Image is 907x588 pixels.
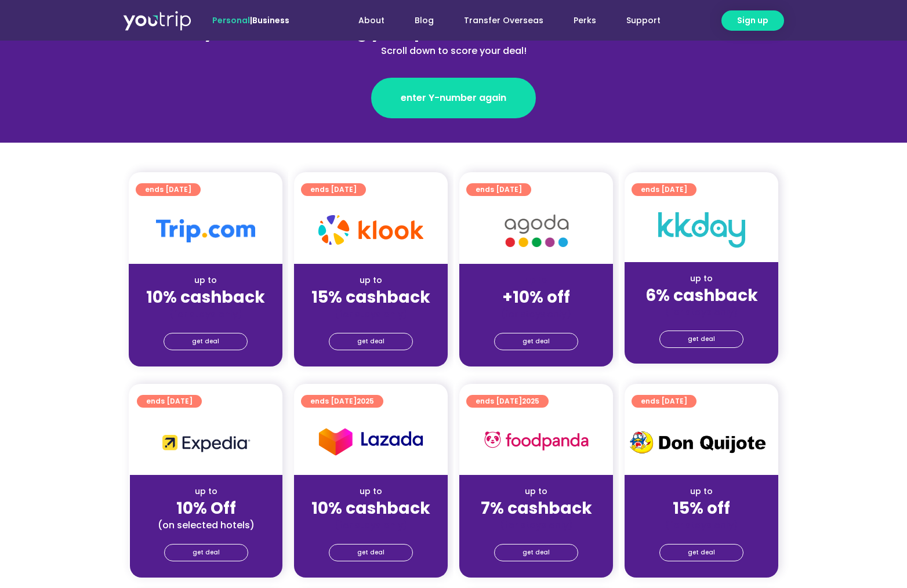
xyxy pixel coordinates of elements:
[357,396,374,406] span: 2025
[634,485,769,498] div: up to
[139,519,273,531] div: (on selected hotels)
[371,78,536,118] a: enter Y-number again
[137,395,202,408] a: ends [DATE]
[400,10,449,31] a: Blog
[310,395,374,408] span: ends [DATE]
[357,333,384,350] span: get deal
[310,183,357,196] span: ends [DATE]
[466,183,531,196] a: ends [DATE]
[502,286,570,308] strong: +10% off
[634,519,769,531] div: (for stays only)
[659,544,743,561] a: get deal
[481,497,592,520] strong: 7% cashback
[138,274,273,286] div: up to
[343,10,400,31] a: About
[466,395,549,408] a: ends [DATE]2025
[476,183,522,196] span: ends [DATE]
[469,308,604,320] div: (for stays only)
[212,14,289,26] span: |
[469,519,604,531] div: (for stays only)
[329,544,413,561] a: get deal
[401,91,506,105] span: enter Y-number again
[146,286,265,308] strong: 10% cashback
[673,497,730,520] strong: 15% off
[193,545,220,561] span: get deal
[303,485,438,498] div: up to
[494,333,578,350] a: get deal
[321,10,676,31] nav: Menu
[146,395,193,408] span: ends [DATE]
[558,10,611,31] a: Perks
[688,331,715,347] span: get deal
[301,395,383,408] a: ends [DATE]2025
[357,545,384,561] span: get deal
[641,183,687,196] span: ends [DATE]
[176,497,236,520] strong: 10% Off
[311,497,430,520] strong: 10% cashback
[138,308,273,320] div: (for stays only)
[136,183,201,196] a: ends [DATE]
[737,14,768,27] span: Sign up
[476,395,539,408] span: ends [DATE]
[164,544,248,561] a: get deal
[329,333,413,350] a: get deal
[523,545,550,561] span: get deal
[645,284,758,307] strong: 6% cashback
[139,485,273,498] div: up to
[494,544,578,561] a: get deal
[449,10,558,31] a: Transfer Overseas
[469,485,604,498] div: up to
[611,10,676,31] a: Support
[641,395,687,408] span: ends [DATE]
[301,183,366,196] a: ends [DATE]
[202,44,705,58] div: Scroll down to score your deal!
[525,274,547,286] span: up to
[632,395,696,408] a: ends [DATE]
[688,545,715,561] span: get deal
[145,183,191,196] span: ends [DATE]
[303,274,438,286] div: up to
[632,183,696,196] a: ends [DATE]
[522,396,539,406] span: 2025
[303,519,438,531] div: (for stays only)
[659,331,743,348] a: get deal
[634,306,769,318] div: (for stays only)
[303,308,438,320] div: (for stays only)
[164,333,248,350] a: get deal
[252,14,289,26] a: Business
[311,286,430,308] strong: 15% cashback
[523,333,550,350] span: get deal
[634,273,769,285] div: up to
[192,333,219,350] span: get deal
[212,14,250,26] span: Personal
[721,10,784,31] a: Sign up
